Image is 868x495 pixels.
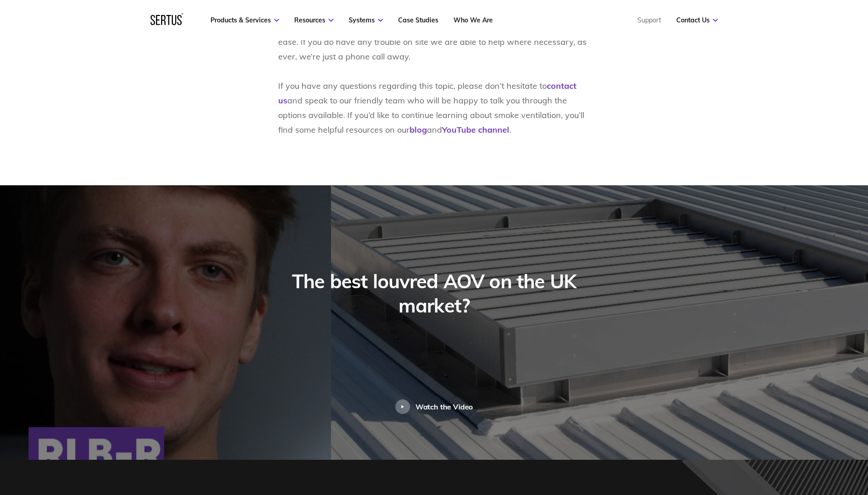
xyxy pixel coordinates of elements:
[676,16,718,24] a: Contact Us
[415,402,473,411] div: Watch the Video
[294,16,334,24] a: Resources
[410,124,427,135] a: blog
[398,16,438,24] a: Case Studies
[453,16,493,24] a: Who We Are
[210,16,279,24] a: Products & Services
[442,124,509,135] a: YouTube channel
[349,16,383,24] a: Systems
[257,269,611,317] h2: The best louvred AOV on the UK market?
[637,16,661,24] a: Support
